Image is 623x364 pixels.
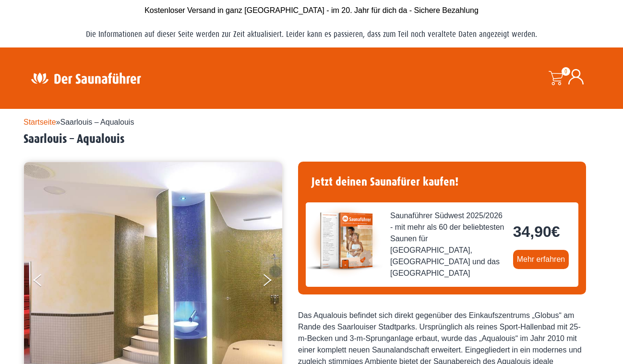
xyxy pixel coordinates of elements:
span: Saunaführer Südwest 2025/2026 - mit mehr als 60 der beliebtesten Saunen für [GEOGRAPHIC_DATA], [G... [390,210,505,279]
span: » [24,118,134,126]
a: Mehr erfahren [513,250,569,269]
bdi: 34,90 [513,223,560,240]
span: 0 [562,67,570,76]
p: Die Informationen auf dieser Seite werden zur Zeit aktualisiert. Leider kann es passieren, dass z... [24,26,599,43]
a: Startseite [24,118,56,126]
span: Saarlouis – Aqualouis [60,118,134,126]
button: Next [262,270,286,294]
img: der-saunafuehrer-2025-suedwest.jpg [306,202,383,279]
h2: Saarlouis – Aqualouis [24,132,599,147]
span: € [551,223,560,240]
button: Previous [34,270,58,294]
h4: Jetzt deinen Saunafürer kaufen! [306,169,578,195]
span: Kostenloser Versand in ganz [GEOGRAPHIC_DATA] - im 20. Jahr für dich da - Sichere Bezahlung [144,6,479,14]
